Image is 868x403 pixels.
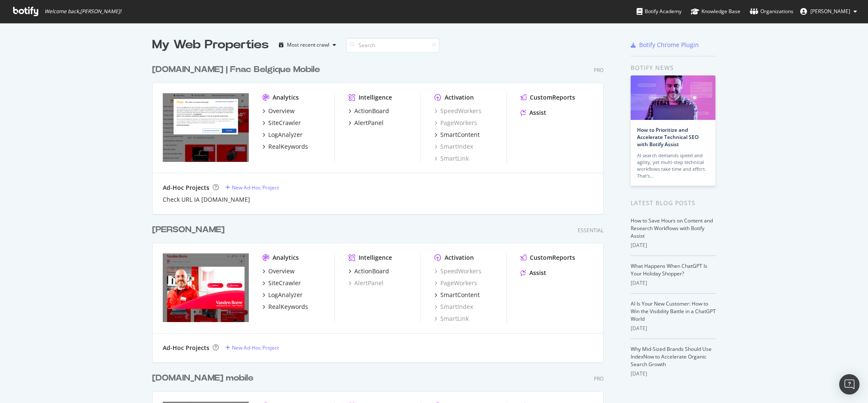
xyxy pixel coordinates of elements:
a: LogAnalyzer [262,131,303,139]
a: SmartContent [434,291,480,299]
div: Assist [529,269,546,277]
div: Analytics [273,253,299,262]
div: ActionBoard [354,267,389,275]
a: New Ad-Hoc Project [225,184,279,191]
div: Intelligence [359,253,392,262]
a: SiteCrawler [262,119,301,127]
div: New Ad-Hoc Project [232,184,279,191]
div: SiteCrawler [268,279,301,287]
a: [PERSON_NAME] [152,224,228,236]
input: Search [346,38,440,53]
div: Botify Chrome Plugin [639,41,699,49]
div: Pro [594,375,604,382]
a: CustomReports [520,253,575,262]
a: SmartLink [434,314,469,323]
div: Organizations [750,7,793,16]
div: Botify Academy [637,7,682,16]
div: CustomReports [530,253,575,262]
a: SmartLink [434,154,469,163]
div: [DATE] [631,325,716,332]
div: Intelligence [359,93,392,102]
a: PageWorkers [434,279,477,287]
a: Assist [520,108,546,117]
div: CustomReports [530,93,575,102]
a: AlertPanel [348,279,384,287]
a: Check URL IA [DOMAIN_NAME] [163,195,250,204]
div: Knowledge Base [691,7,740,16]
div: LogAnalyzer [268,131,303,139]
div: Overview [268,107,295,115]
div: My Web Properties [152,36,269,53]
div: ActionBoard [354,107,389,115]
div: RealKeywords [268,303,308,311]
div: Analytics [273,93,299,102]
a: Overview [262,107,295,115]
a: SmartIndex [434,303,473,311]
a: Botify Chrome Plugin [631,41,699,49]
div: Latest Blog Posts [631,198,716,208]
div: New Ad-Hoc Project [232,344,279,351]
div: Assist [529,108,546,117]
span: Tamara Quiñones [810,8,850,15]
span: Welcome back, [PERSON_NAME] ! [45,8,121,15]
div: Activation [445,93,474,102]
a: What Happens When ChatGPT Is Your Holiday Shopper? [631,262,707,277]
div: Open Intercom Messenger [839,374,860,395]
div: [DATE] [631,279,716,287]
img: www.fnac.be [163,93,249,162]
div: Ad-Hoc Projects [163,344,209,352]
a: AI Is Your New Customer: How to Win the Visibility Battle in a ChatGPT World [631,300,716,322]
a: [DOMAIN_NAME] mobile [152,372,257,384]
img: How to Prioritize and Accelerate Technical SEO with Botify Assist [631,75,715,120]
div: Most recent crawl [287,42,329,47]
a: AlertPanel [348,119,384,127]
div: [DOMAIN_NAME] | Fnac Belgique Mobile [152,64,320,76]
a: LogAnalyzer [262,291,303,299]
img: www.vandenborre.be/ [163,253,249,322]
a: How to Prioritize and Accelerate Technical SEO with Botify Assist [637,126,698,148]
a: Why Mid-Sized Brands Should Use IndexNow to Accelerate Organic Search Growth [631,345,712,368]
a: How to Save Hours on Content and Research Workflows with Botify Assist [631,217,713,239]
a: ActionBoard [348,107,389,115]
a: RealKeywords [262,142,308,151]
a: SmartContent [434,131,480,139]
div: [PERSON_NAME] [152,224,225,236]
a: Assist [520,269,546,277]
div: [DOMAIN_NAME] mobile [152,372,253,384]
button: Most recent crawl [275,38,339,52]
div: LogAnalyzer [268,291,303,299]
div: RealKeywords [268,142,308,151]
a: SpeedWorkers [434,267,481,275]
a: SmartIndex [434,142,473,151]
div: Overview [268,267,295,275]
div: [DATE] [631,242,716,249]
div: AI search demands speed and agility, yet multi-step technical workflows take time and effort. Tha... [637,152,709,179]
a: [DOMAIN_NAME] | Fnac Belgique Mobile [152,64,323,76]
a: ActionBoard [348,267,389,275]
div: Activation [445,253,474,262]
div: Botify news [631,63,716,72]
a: CustomReports [520,93,575,102]
a: RealKeywords [262,303,308,311]
a: SiteCrawler [262,279,301,287]
div: Ad-Hoc Projects [163,183,209,192]
a: Overview [262,267,295,275]
div: SmartContent [440,291,480,299]
div: Pro [594,67,604,74]
div: SmartContent [440,131,480,139]
a: PageWorkers [434,119,477,127]
a: New Ad-Hoc Project [225,344,279,351]
a: SpeedWorkers [434,107,481,115]
div: [DATE] [631,370,716,378]
div: AlertPanel [354,119,384,127]
div: SiteCrawler [268,119,301,127]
